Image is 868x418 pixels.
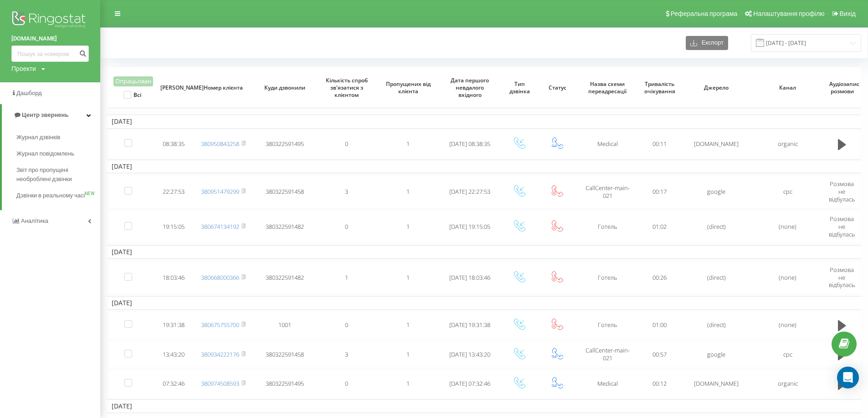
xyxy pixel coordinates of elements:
td: 01:00 [638,312,681,339]
span: 380322591495 [266,140,304,148]
td: Готель [576,210,638,243]
span: Розмова не відбулась [829,180,855,203]
span: [DATE] 07:32:46 [449,379,490,388]
td: [DOMAIN_NAME] [681,370,752,397]
td: [DATE] [107,245,861,259]
td: [DATE] [107,115,861,128]
a: 380675755700 [201,321,239,329]
td: (direct) [681,210,752,243]
td: [DOMAIN_NAME] [681,131,752,158]
span: Центр звернень [22,111,68,118]
td: 00:11 [638,131,681,158]
span: [DATE] 18:03:46 [449,273,490,282]
td: 00:26 [638,261,681,294]
span: 380322591458 [266,187,304,196]
span: 0 [345,379,348,388]
span: [DATE] 19:31:38 [449,321,490,329]
a: Дзвінки в реальному часіNEW [16,187,100,204]
span: Вихід [840,10,856,17]
span: Розмова не відбулась [829,266,855,289]
span: 1 [406,222,410,231]
span: 1001 [278,321,291,329]
td: Medical [576,131,638,158]
span: Тривалість очікування [644,81,674,95]
span: 380322591458 [266,350,304,358]
span: Номер клієнта [200,84,247,91]
a: 380951479299 [201,187,239,196]
td: [DATE] [107,399,861,413]
td: (none) [752,210,823,243]
span: 1 [406,140,410,148]
span: Назва схеми переадресації [584,81,631,95]
span: Журнал повідомлень [16,149,74,158]
td: (direct) [681,261,752,294]
a: 380668000366 [201,273,239,282]
span: 1 [406,273,410,282]
a: [DOMAIN_NAME] [11,34,89,43]
td: Готель [576,312,638,339]
td: cpc [752,341,823,368]
td: 08:38:35 [154,131,192,158]
td: 18:03:46 [154,261,192,294]
span: 0 [345,222,348,231]
td: 07:32:46 [154,370,192,397]
span: Дашборд [16,90,42,96]
td: 00:17 [638,175,681,208]
span: Журнал дзвінків [16,133,60,142]
span: 1 [406,379,410,388]
span: [DATE] 13:43:20 [449,350,490,358]
span: Пропущених від клієнта [385,81,432,95]
span: Аудіозапис розмови [829,81,855,95]
td: google [681,341,752,368]
span: 3 [345,350,348,358]
td: Готель [576,261,638,294]
input: Пошук за номером [11,45,89,62]
span: Джерело [688,84,745,91]
td: 19:31:38 [154,312,192,339]
td: 19:15:05 [154,210,192,243]
a: Звіт про пропущені необроблені дзвінки [16,162,100,187]
td: organic [752,370,823,397]
span: Статус [544,84,570,91]
td: 00:57 [638,341,681,368]
td: 01:02 [638,210,681,243]
a: Журнал повідомлень [16,146,100,162]
span: [DATE] 08:38:35 [449,140,490,148]
a: 380950843258 [201,140,239,148]
span: 1 [406,350,410,358]
label: Всі [123,91,141,99]
span: 1 [406,321,410,329]
a: 380974508593 [201,379,239,388]
span: Аналiтика [21,217,48,224]
a: Центр звернень [2,104,100,126]
span: Куди дзвонили [261,84,308,91]
span: Кількість спроб зв'язатися з клієнтом [323,77,370,98]
span: 380322591482 [266,222,304,231]
span: Тип дзвінка [507,81,533,95]
a: Журнал дзвінків [16,129,100,146]
span: 380322591495 [266,379,304,388]
span: Реферальна програма [671,10,738,17]
span: Канал [760,84,816,91]
td: CallCenter-main-021 [576,341,638,368]
span: Налаштування профілю [753,10,824,17]
td: cpc [752,175,823,208]
span: Дата першого невдалого вхідного [446,77,493,98]
span: [DATE] 22:27:53 [449,187,490,196]
span: 380322591482 [266,273,304,282]
span: 0 [345,140,348,148]
span: 3 [345,187,348,196]
td: [DATE] [107,296,861,310]
div: Проекти [11,64,36,73]
a: 380934222176 [201,350,239,358]
td: 22:27:53 [154,175,192,208]
span: Експорт [697,40,724,46]
td: [DATE] [107,160,861,173]
td: (direct) [681,312,752,339]
span: 1 [406,187,410,196]
td: google [681,175,752,208]
span: 0 [345,321,348,329]
img: Ringostat logo [11,9,89,32]
span: Дзвінки в реальному часі [16,191,85,200]
td: 00:12 [638,370,681,397]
